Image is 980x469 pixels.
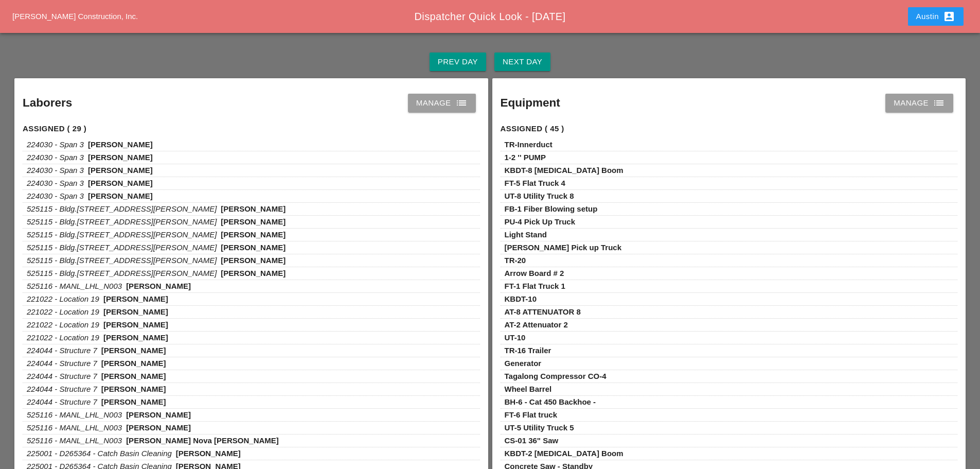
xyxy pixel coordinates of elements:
[27,436,122,445] span: 525116 - MANL_LHL_N003
[505,256,526,265] span: TR-20
[101,372,166,380] span: [PERSON_NAME]
[27,153,84,162] span: 224030 - Span 3
[221,256,286,265] span: [PERSON_NAME]
[27,192,84,200] span: 224030 - Span 3
[88,153,153,162] span: [PERSON_NAME]
[27,333,99,342] span: 221022 - Location 19
[27,423,122,432] span: 525116 - MANL_LHL_N003
[505,192,574,200] span: UT-8 Utility Truck 8
[455,97,468,109] i: list
[27,179,84,187] span: 224030 - Span 3
[933,97,945,109] i: list
[103,307,168,316] span: [PERSON_NAME]
[494,53,550,71] button: Next Day
[416,97,468,109] div: Manage
[916,10,955,23] div: Austin
[27,372,97,380] span: 224044 - Structure 7
[408,94,476,112] a: Manage
[501,94,560,112] h2: Equipment
[908,7,964,26] button: Austin
[438,56,478,68] div: Prev Day
[505,449,623,458] span: KBDT-2 [MEDICAL_DATA] Boom
[505,372,607,380] span: Tagalong Compressor CO-4
[27,166,84,175] span: 224030 - Span 3
[101,385,166,393] span: [PERSON_NAME]
[126,423,191,432] span: [PERSON_NAME]
[27,294,99,303] span: 221022 - Location 19
[505,423,574,432] span: UT-5 Utility Truck 5
[885,94,953,112] a: Manage
[126,436,279,445] span: [PERSON_NAME] Nova [PERSON_NAME]
[12,12,138,21] a: [PERSON_NAME] Construction, Inc.
[27,359,97,368] span: 224044 - Structure 7
[505,179,565,187] span: FT-5 Flat Truck 4
[505,307,581,316] span: AT-8 ATTENUATOR 8
[505,217,576,226] span: PU-4 Pick Up Truck
[505,346,551,355] span: TR-16 Trailer
[505,294,537,303] span: KBDT-10
[101,346,166,355] span: [PERSON_NAME]
[221,204,286,213] span: [PERSON_NAME]
[894,97,945,109] div: Manage
[27,320,99,329] span: 221022 - Location 19
[430,53,486,71] button: Prev Day
[27,397,97,406] span: 224044 - Structure 7
[221,269,286,277] span: [PERSON_NAME]
[27,307,99,316] span: 221022 - Location 19
[505,153,546,162] span: 1-2 '' PUMP
[505,204,598,213] span: FB-1 Fiber Blowing setup
[505,166,623,175] span: KBDT-8 [MEDICAL_DATA] Boom
[101,397,166,406] span: [PERSON_NAME]
[103,320,168,329] span: [PERSON_NAME]
[27,449,172,458] span: 225001 - D265364 - Catch Basin Cleaning
[88,179,153,187] span: [PERSON_NAME]
[101,359,166,368] span: [PERSON_NAME]
[505,269,564,277] span: Arrow Board # 2
[27,243,217,252] span: 525115 - Bldg.[STREET_ADDRESS][PERSON_NAME]
[88,140,153,149] span: [PERSON_NAME]
[221,230,286,239] span: [PERSON_NAME]
[126,282,191,290] span: [PERSON_NAME]
[503,56,542,68] div: Next Day
[505,320,568,329] span: AT-2 Attenuator 2
[27,204,217,213] span: 525115 - Bldg.[STREET_ADDRESS][PERSON_NAME]
[27,385,97,393] span: 224044 - Structure 7
[27,410,122,419] span: 525116 - MANL_LHL_N003
[126,410,191,419] span: [PERSON_NAME]
[415,11,566,22] span: Dispatcher Quick Look - [DATE]
[943,10,955,23] i: account_box
[505,333,526,342] span: UT-10
[88,192,153,200] span: [PERSON_NAME]
[505,385,552,393] span: Wheel Barrel
[505,397,596,406] span: BH-6 - Cat 450 Backhoe -
[103,294,168,303] span: [PERSON_NAME]
[27,346,97,355] span: 224044 - Structure 7
[505,140,553,149] span: TR-Innerduct
[505,243,622,252] span: [PERSON_NAME] Pick up Truck
[221,243,286,252] span: [PERSON_NAME]
[27,230,217,239] span: 525115 - Bldg.[STREET_ADDRESS][PERSON_NAME]
[505,436,559,445] span: CS-01 36" Saw
[221,217,286,226] span: [PERSON_NAME]
[501,123,958,135] h4: Assigned ( 45 )
[505,282,565,290] span: FT-1 Flat Truck 1
[505,410,558,419] span: FT-6 Flat truck
[88,166,153,175] span: [PERSON_NAME]
[23,94,72,112] h2: Laborers
[103,333,168,342] span: [PERSON_NAME]
[27,256,217,265] span: 525115 - Bldg.[STREET_ADDRESS][PERSON_NAME]
[505,359,542,368] span: Generator
[27,217,217,226] span: 525115 - Bldg.[STREET_ADDRESS][PERSON_NAME]
[27,269,217,277] span: 525115 - Bldg.[STREET_ADDRESS][PERSON_NAME]
[176,449,241,458] span: [PERSON_NAME]
[505,230,547,239] span: Light Stand
[27,140,84,149] span: 224030 - Span 3
[27,282,122,290] span: 525116 - MANL_LHL_N003
[23,123,480,135] h4: Assigned ( 29 )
